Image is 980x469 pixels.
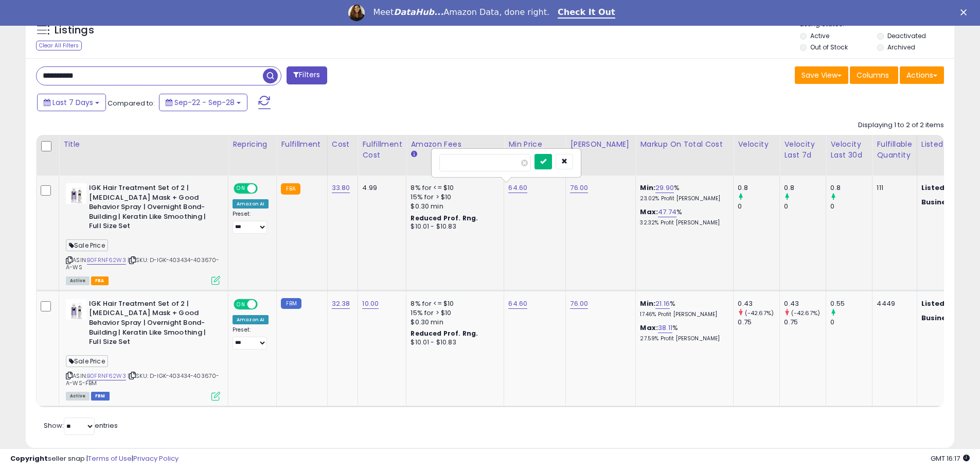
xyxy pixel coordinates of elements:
b: IGK Hair Treatment Set of 2 | [MEDICAL_DATA] Mask + Good Behavior Spray | Overnight Bond-Building... [89,299,214,350]
a: Check It Out [558,7,615,19]
div: Close [960,9,971,15]
div: 15% for > $10 [411,193,496,202]
div: Fulfillment [281,139,323,150]
a: 47.74 [658,207,676,217]
div: Clear All Filters [36,41,82,50]
div: seller snap | | [10,454,179,464]
div: Amazon AI [233,199,269,209]
span: Columns [857,70,889,80]
p: 32.32% Profit [PERSON_NAME] [640,219,725,227]
div: 0.43 [738,299,779,308]
div: 0.55 [830,299,872,308]
div: Displaying 1 to 2 of 2 items [858,120,944,130]
label: Out of Stock [810,43,848,51]
b: Max: [640,207,658,217]
th: The percentage added to the cost of goods (COGS) that forms the calculator for Min & Max prices. [636,135,734,176]
div: 0 [784,202,826,211]
small: FBM [281,298,301,309]
div: % [640,299,725,318]
button: Actions [900,66,944,84]
div: Fulfillment Cost [362,139,402,161]
b: Listed Price: [921,183,968,193]
a: B0FRNF62W3 [87,256,126,265]
div: 4.99 [362,183,398,193]
label: Active [810,31,829,40]
a: Terms of Use [88,454,132,463]
div: 0.75 [784,318,826,327]
div: 111 [877,183,908,193]
button: Sep-22 - Sep-28 [159,94,247,111]
div: Meet Amazon Data, done right. [373,7,549,18]
button: Save View [795,66,848,84]
div: % [640,323,725,342]
b: Business Price: [921,197,978,207]
p: 17.46% Profit [PERSON_NAME] [640,311,725,318]
div: % [640,207,725,227]
a: 33.80 [332,183,350,193]
div: 0.8 [830,183,872,193]
div: 0.75 [738,318,779,327]
div: % [640,183,725,202]
a: 38.11 [658,323,672,333]
div: Fulfillable Quantity [877,139,912,161]
span: All listings currently available for purchase on Amazon [66,392,90,401]
a: 21.16 [655,299,670,309]
button: Filters [287,66,327,84]
button: Columns [850,66,898,84]
label: Deactivated [887,31,926,40]
div: $10.01 - $10.83 [411,338,496,347]
a: B0FRNF62W3 [87,372,126,380]
span: FBM [91,392,110,401]
a: Privacy Policy [133,454,179,463]
strong: Copyright [10,454,48,463]
div: [PERSON_NAME] [570,139,631,150]
a: 76.00 [570,299,588,309]
div: Cost [332,139,354,150]
a: 64.60 [508,299,527,309]
div: Repricing [233,139,272,150]
span: Compared to: [108,98,155,108]
span: ON [235,300,247,308]
div: 8% for <= $10 [411,183,496,193]
div: Amazon AI [233,315,269,324]
a: 10.00 [362,299,379,309]
div: $10.01 - $10.83 [411,222,496,231]
div: 0.8 [738,183,779,193]
img: 4119AgHoSqL._SL40_.jpg [66,183,86,204]
b: Min: [640,183,655,193]
span: 2025-10-6 16:17 GMT [931,454,970,463]
h5: Listings [55,23,94,38]
small: (-42.67%) [745,309,774,317]
span: OFF [256,184,273,193]
b: Business Price: [921,313,978,323]
a: 29.90 [655,183,674,193]
span: Last 7 Days [52,97,93,108]
span: Show: entries [44,421,118,430]
div: Min Price [508,139,561,150]
div: ASIN: [66,299,220,399]
small: (-42.67%) [791,309,820,317]
div: 0.8 [784,183,826,193]
span: | SKU: D-IGK-403434-403670-A-WS [66,256,220,271]
span: Sale Price [66,355,108,367]
button: Last 7 Days [37,94,106,111]
div: $0.30 min [411,318,496,327]
div: ASIN: [66,183,220,284]
b: Reduced Prof. Rng. [411,214,478,222]
span: OFF [256,300,273,308]
label: Archived [887,43,915,51]
a: 32.38 [332,299,350,309]
div: 0.43 [784,299,826,308]
span: Sep-22 - Sep-28 [174,97,235,108]
p: 27.59% Profit [PERSON_NAME] [640,335,725,342]
div: 15% for > $10 [411,308,496,318]
small: Amazon Fees. [411,150,417,159]
b: Reduced Prof. Rng. [411,329,478,338]
small: FBA [281,183,300,195]
span: | SKU: D-IGK-403434-403670-A-WS-FBM [66,372,220,387]
span: ON [235,184,247,193]
div: Preset: [233,211,269,234]
b: Max: [640,323,658,333]
b: Listed Price: [921,299,968,308]
div: Preset: [233,326,269,350]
